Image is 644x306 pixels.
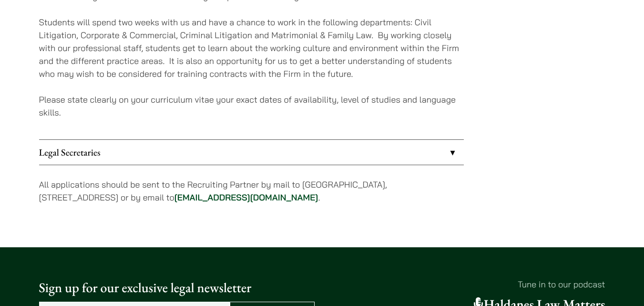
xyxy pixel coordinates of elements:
p: Students will spend two weeks with us and have a chance to work in the following departments: Civ... [39,16,464,80]
a: Legal Secretaries [39,140,464,165]
p: Tune in to our podcast [330,278,605,291]
p: Please state clearly on your curriculum vitae your exact dates of availability, level of studies ... [39,93,464,119]
p: All applications should be sent to the Recruiting Partner by mail to [GEOGRAPHIC_DATA], [STREET_A... [39,178,464,204]
p: Sign up for our exclusive legal newsletter [39,278,315,298]
a: [EMAIL_ADDRESS][DOMAIN_NAME] [174,192,318,203]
